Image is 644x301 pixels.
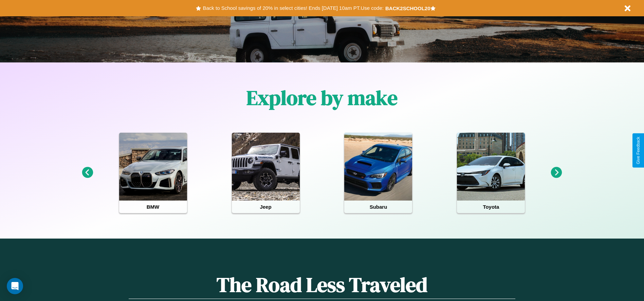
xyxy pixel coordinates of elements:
[246,84,398,112] h1: Explore by make
[201,3,385,13] button: Back to School savings of 20% in select cities! Ends [DATE] 10am PT.Use code:
[7,278,23,294] div: Open Intercom Messenger
[457,201,525,213] h4: Toyota
[344,201,412,213] h4: Subaru
[385,5,430,11] b: BACK2SCHOOL20
[232,201,300,213] h4: Jeep
[119,201,187,213] h4: BMW
[129,271,515,299] h1: The Road Less Traveled
[636,137,641,164] div: Give Feedback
